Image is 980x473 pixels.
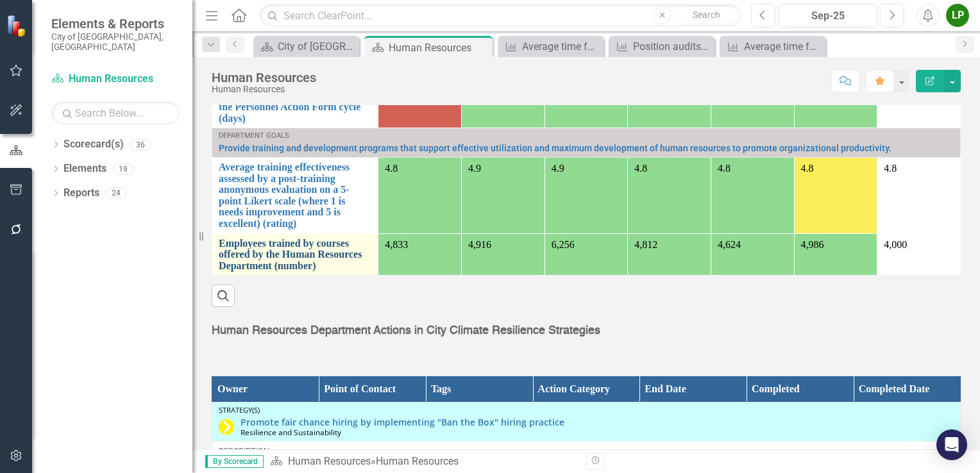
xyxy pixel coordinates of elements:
span: 4.8 [884,163,897,174]
div: City of [GEOGRAPHIC_DATA] [278,38,356,54]
input: Search Below... [51,102,180,124]
div: 19 [113,163,133,174]
span: 4,812 [634,239,657,250]
td: Double-Click to Edit [877,233,961,276]
div: 24 [106,188,126,199]
a: Scorecard(s) [63,137,124,152]
span: 4.9 [468,163,481,174]
button: Search [674,6,738,24]
strong: Human Resources Department Actions in City Climate Resilience Strategies [212,325,600,336]
div: Human Resources [212,71,316,85]
img: ClearPoint Strategy [6,15,29,37]
div: 36 [130,139,151,150]
input: Search ClearPoint... [260,4,741,27]
div: Position audits and reclassification completed (number) [633,38,711,54]
td: Double-Click to Edit Right Click for Context Menu [212,86,378,128]
span: 4.8 [634,163,647,174]
div: Average time for an Eligibility Register to be established after the closing of a recruitment pro... [522,38,600,54]
span: 4,986 [801,239,824,250]
a: Average training effectiveness assessed by a post-training anonymous evaluation on a 5-point Like... [219,162,371,229]
span: 4.8 [718,163,731,174]
div: Human Resources [389,40,489,56]
div: Open Intercom Messenger [936,429,967,460]
div: Sep-25 [783,8,872,24]
span: 4,000 [884,239,907,250]
a: Average time for an Eligibility Register to be established after the closing of a recruitment pro... [501,38,600,54]
span: 4,833 [385,239,408,250]
div: Human Resources [212,85,316,94]
div: Average time for the completion of the Personnel Action Form cycle (days) [744,38,822,54]
a: Human Resources [51,72,180,87]
span: 4.8 [385,163,398,174]
td: Double-Click to Edit Right Click for Context Menu [212,402,961,441]
div: » [270,454,577,469]
td: Double-Click to Edit Right Click for Context Menu [212,128,961,158]
span: 4.9 [552,163,564,174]
a: Human Resources [288,455,371,467]
div: Human Resources [376,455,459,467]
button: Sep-25 [779,4,877,27]
img: Completed [219,419,234,435]
td: Double-Click to Edit [877,158,961,234]
a: Employees trained by courses offered by the Human Resources Department (number) [219,238,371,272]
small: City of [GEOGRAPHIC_DATA], [GEOGRAPHIC_DATA] [51,31,180,53]
span: By Scorecard [205,455,264,468]
span: Resilience and Sustainability [241,427,341,437]
a: Promote fair chance hiring by implementing "Ban the Box" hiring practice [241,417,954,427]
div: Department Goals [219,132,954,140]
a: Position audits and reclassification completed (number) [612,38,711,54]
span: Search [693,10,720,20]
td: Double-Click to Edit [877,86,961,128]
a: Elements [63,162,106,176]
button: LP [946,4,969,27]
div: Description [219,445,954,457]
a: Provide training and development programs that support effective utilization and maximum developm... [219,144,954,153]
span: Elements & Reports [51,16,180,31]
div: Strategy(s) [219,406,954,414]
span: 6,256 [552,239,575,250]
a: Average time for the completion of the Personnel Action Form cycle (days) [723,38,822,54]
span: 4,916 [468,239,491,250]
a: Reports [63,186,99,201]
a: City of [GEOGRAPHIC_DATA] [257,38,356,54]
span: 4,624 [718,239,741,250]
td: Double-Click to Edit Right Click for Context Menu [212,158,378,234]
td: Double-Click to Edit Right Click for Context Menu [212,233,378,276]
span: 4.8 [801,163,814,174]
a: Average time for the completion of the Personnel Action Form cycle (days) [219,90,371,124]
